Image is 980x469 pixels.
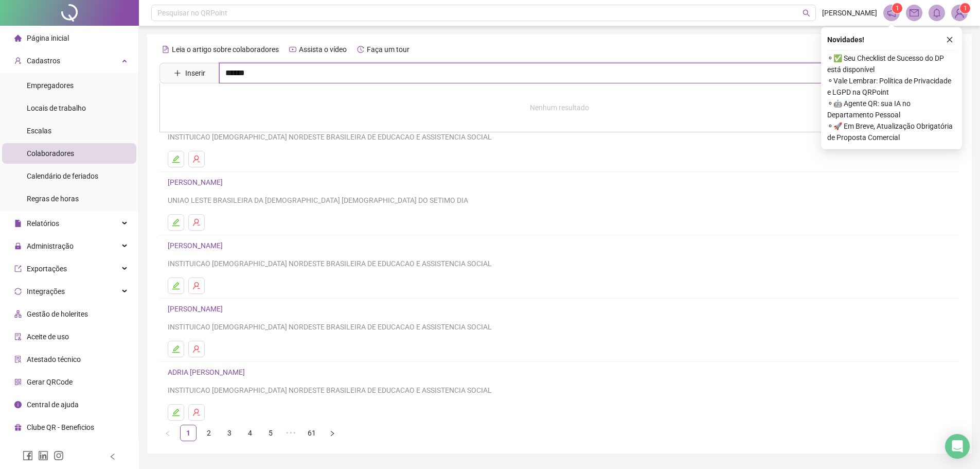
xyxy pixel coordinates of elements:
[172,408,180,416] span: edit
[172,282,180,290] span: edit
[14,34,22,42] span: home
[299,45,347,54] span: Assista o vídeo
[27,172,98,180] span: Calendário de feriados
[180,425,197,441] li: 1
[14,57,22,64] span: user-add
[162,46,169,53] span: file-text
[964,5,967,12] span: 1
[14,265,22,272] span: export
[192,282,201,290] span: user-delete
[910,8,919,18] span: mail
[304,425,320,441] li: 61
[201,425,217,441] a: 2
[168,131,951,143] div: INSTITUICAO [DEMOGRAPHIC_DATA] NORDESTE BRASILEIRA DE EDUCACAO E ASSISTENCIA SOCIAL
[27,423,94,431] span: Clube QR - Beneficios
[952,5,967,21] img: 95022
[192,218,201,227] span: user-delete
[827,75,956,98] span: ⚬ Vale Lembrar: Política de Privacidade e LGPD na QRPoint
[27,219,59,228] span: Relatórios
[159,425,176,441] button: left
[283,425,299,441] li: 5 próximas páginas
[27,127,51,135] span: Escalas
[27,355,81,363] span: Atestado técnico
[109,453,116,460] span: left
[185,67,205,79] span: Inserir
[530,103,589,112] span: Nenhum resultado
[827,34,864,45] span: Novidades !
[192,155,201,163] span: user-delete
[168,321,951,333] div: INSTITUICAO [DEMOGRAPHIC_DATA] NORDESTE BRASILEIRA DE EDUCACAO E ASSISTENCIA SOCIAL
[168,305,226,313] a: [PERSON_NAME]
[289,46,296,53] span: youtube
[168,258,951,269] div: INSTITUICAO [DEMOGRAPHIC_DATA] NORDESTE BRASILEIRA DE EDUCACAO E ASSISTENCIA SOCIAL
[38,450,48,461] span: linkedin
[172,155,180,163] span: edit
[822,7,877,19] span: [PERSON_NAME]
[304,425,319,441] a: 61
[172,218,180,227] span: edit
[27,242,74,250] span: Administração
[172,345,180,353] span: edit
[168,195,951,206] div: UNIAO LESTE BRASILEIRA DA [DEMOGRAPHIC_DATA] [DEMOGRAPHIC_DATA] DO SETIMO DIA
[14,220,22,227] span: file
[222,425,237,441] a: 3
[168,241,226,250] a: [PERSON_NAME]
[166,65,213,81] button: Inserir
[932,8,941,18] span: bell
[14,310,22,318] span: apartment
[54,450,64,461] span: instagram
[27,265,67,273] span: Exportações
[14,401,22,408] span: info-circle
[168,385,951,396] div: INSTITUICAO [DEMOGRAPHIC_DATA] NORDESTE BRASILEIRA DE EDUCACAO E ASSISTENCIA SOCIAL
[159,425,176,441] li: Página anterior
[165,430,171,437] span: left
[960,3,970,13] sup: Atualize o seu contato no menu Meus Dados
[945,434,970,459] div: Open Intercom Messenger
[14,378,22,386] span: qrcode
[892,3,902,13] sup: 1
[27,310,88,318] span: Gestão de holerites
[27,81,74,90] span: Empregadores
[887,8,896,18] span: notification
[367,45,409,54] span: Faça um tour
[263,425,278,441] a: 5
[242,425,258,441] a: 4
[221,425,238,441] li: 3
[27,401,79,409] span: Central de ajuda
[27,57,60,65] span: Cadastros
[357,46,364,53] span: history
[324,425,341,441] button: right
[827,120,956,143] span: ⚬ 🚀 Em Breve, Atualização Obrigatória de Proposta Comercial
[946,36,953,43] span: close
[27,149,74,158] span: Colaboradores
[803,9,810,17] span: search
[201,425,217,441] li: 2
[172,45,279,54] span: Leia o artigo sobre colaboradores
[827,53,956,75] span: ⚬ ✅ Seu Checklist de Sucesso do DP está disponível
[181,425,196,441] a: 1
[827,98,956,120] span: ⚬ 🤖 Agente QR: sua IA no Departamento Pessoal
[27,34,69,42] span: Página inicial
[242,425,258,441] li: 4
[14,424,22,431] span: gift
[283,425,299,441] span: •••
[27,378,73,386] span: Gerar QRCode
[329,430,335,437] span: right
[14,242,22,250] span: lock
[192,408,201,416] span: user-delete
[168,178,226,186] a: [PERSON_NAME]
[192,345,201,353] span: user-delete
[14,333,22,340] span: audit
[262,425,279,441] li: 5
[896,5,899,12] span: 1
[27,287,65,296] span: Integrações
[14,356,22,363] span: solution
[23,450,33,461] span: facebook
[14,288,22,295] span: sync
[174,70,181,77] span: plus
[168,368,248,376] a: ADRIA [PERSON_NAME]
[27,333,69,341] span: Aceite de uso
[324,425,341,441] li: Próxima página
[27,104,86,112] span: Locais de trabalho
[27,195,79,203] span: Regras de horas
